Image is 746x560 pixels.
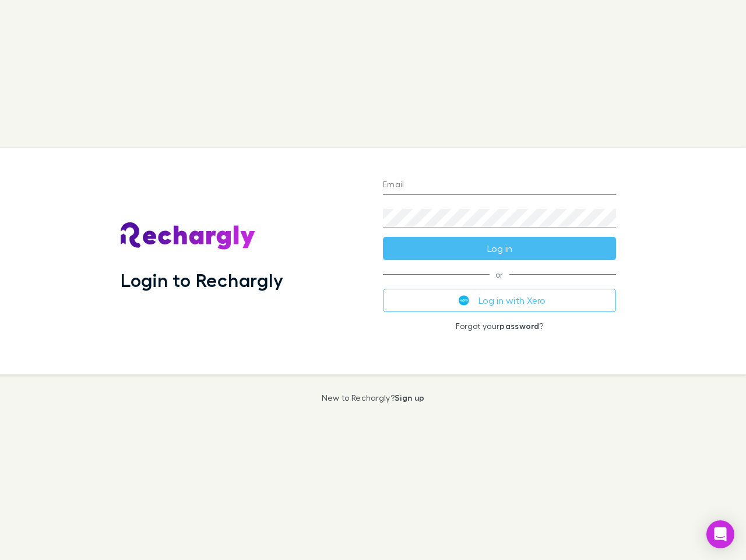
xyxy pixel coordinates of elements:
a: Sign up [395,393,424,402]
div: Open Intercom Messenger [706,520,734,548]
p: Forgot your ? [383,321,616,331]
p: New to Rechargly? [322,393,425,402]
a: password [499,321,539,331]
img: Xero's logo [459,295,469,306]
button: Log in with Xero [383,289,616,312]
img: Rechargly's Logo [121,222,256,250]
h1: Login to Rechargly [121,269,283,291]
button: Log in [383,237,616,260]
